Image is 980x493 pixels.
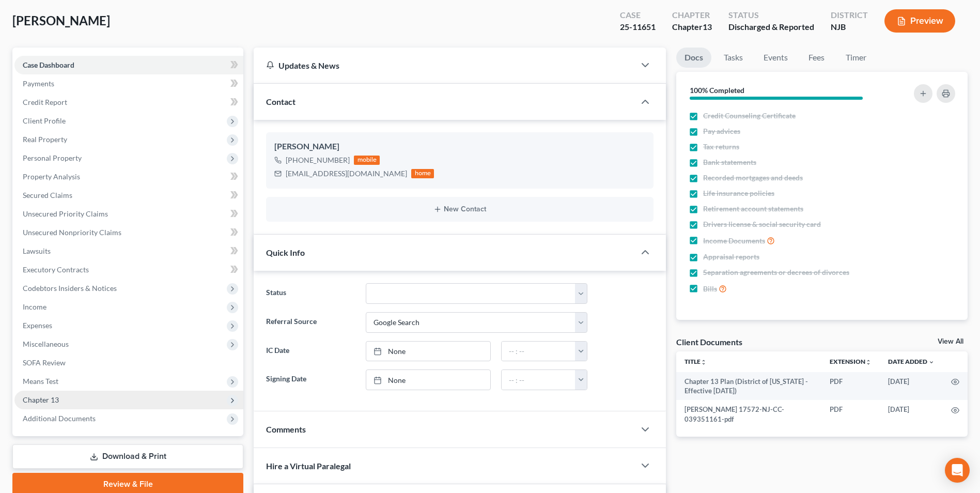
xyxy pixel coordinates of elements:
[23,172,80,181] span: Property Analysis
[880,400,943,428] td: [DATE]
[703,142,739,152] span: Tax returns
[676,372,821,400] td: Chapter 13 Plan (District of [US_STATE] - Effective [DATE])
[23,414,96,423] span: Additional Documents
[23,98,67,106] span: Credit Report
[928,359,935,365] i: expand_more
[703,157,756,167] span: Bank statements
[23,228,121,237] span: Unsecured Nonpriority Claims
[821,400,880,428] td: PDF
[354,156,380,165] div: mobile
[703,173,803,183] span: Recorded mortgages and deeds
[274,205,645,213] button: New Contact
[821,372,880,400] td: PDF
[366,342,490,361] a: None
[620,21,656,33] div: 25-11651
[703,204,803,214] span: Retirement account statements
[676,48,711,68] a: Docs
[23,209,108,218] span: Unsecured Priority Claims
[703,284,717,294] span: Bills
[266,424,306,434] span: Comments
[676,336,742,347] div: Client Documents
[23,246,51,255] span: Lawsuits
[23,284,117,292] span: Codebtors Insiders & Notices
[945,458,970,483] div: Open Intercom Messenger
[286,155,350,165] div: [PHONE_NUMBER]
[672,9,712,21] div: Chapter
[938,338,963,345] a: View All
[14,186,243,205] a: Secured Claims
[831,21,868,33] div: NJB
[837,48,875,68] a: Timer
[14,242,243,260] a: Lawsuits
[703,188,774,198] span: Life insurance policies
[676,400,821,428] td: [PERSON_NAME] 17572-NJ-CC-039351161-pdf
[620,9,656,21] div: Case
[23,340,69,348] span: Miscellaneous
[286,168,407,179] div: [EMAIL_ADDRESS][DOMAIN_NAME]
[880,372,943,400] td: [DATE]
[728,9,814,21] div: Status
[12,444,243,469] a: Download & Print
[728,21,814,33] div: Discharged & Reported
[830,358,872,365] a: Extensionunfold_more
[261,369,360,390] label: Signing Date
[14,167,243,186] a: Property Analysis
[23,265,89,274] span: Executory Contracts
[23,60,74,69] span: Case Dashboard
[703,252,759,262] span: Appraisal reports
[23,191,72,199] span: Secured Claims
[261,283,360,304] label: Status
[266,248,305,257] span: Quick Info
[23,153,82,162] span: Personal Property
[800,48,833,68] a: Fees
[14,353,243,372] a: SOFA Review
[14,205,243,223] a: Unsecured Priority Claims
[266,97,295,106] span: Contact
[23,302,46,311] span: Income
[685,358,707,365] a: Titleunfold_more
[703,219,821,229] span: Drivers license & social security card
[888,358,935,365] a: Date Added expand_more
[14,74,243,93] a: Payments
[23,116,66,125] span: Client Profile
[23,135,67,144] span: Real Property
[23,395,59,404] span: Chapter 13
[261,341,360,362] label: IC Date
[14,93,243,112] a: Credit Report
[14,260,243,279] a: Executory Contracts
[14,56,243,74] a: Case Dashboard
[703,111,796,121] span: Credit Counseling Certificate
[703,126,740,136] span: Pay advices
[14,223,243,242] a: Unsecured Nonpriority Claims
[703,22,712,32] span: 13
[266,60,623,71] div: Updates & News
[12,13,110,28] span: [PERSON_NAME]
[23,377,58,386] span: Means Test
[690,86,744,95] strong: 100% Completed
[831,9,868,21] div: District
[411,169,434,178] div: home
[502,370,575,390] input: -- : --
[755,48,796,68] a: Events
[266,461,351,471] span: Hire a Virtual Paralegal
[502,342,575,361] input: -- : --
[715,48,751,68] a: Tasks
[672,21,712,33] div: Chapter
[274,141,645,153] div: [PERSON_NAME]
[703,236,765,246] span: Income Documents
[23,79,54,88] span: Payments
[261,312,360,333] label: Referral Source
[884,9,955,33] button: Preview
[701,359,707,365] i: unfold_more
[703,267,849,278] span: Separation agreements or decrees of divorces
[23,358,66,367] span: SOFA Review
[865,359,872,365] i: unfold_more
[23,321,52,330] span: Expenses
[366,370,490,390] a: None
